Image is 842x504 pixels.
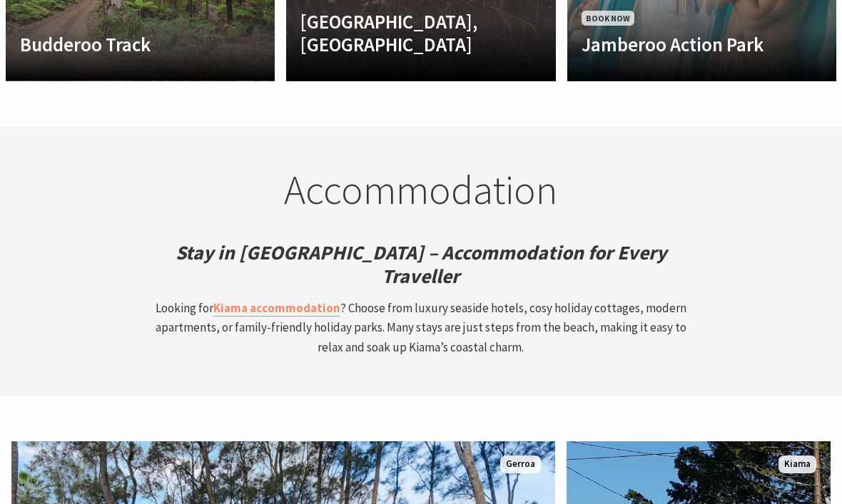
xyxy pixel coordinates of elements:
h4: [GEOGRAPHIC_DATA], [GEOGRAPHIC_DATA] [300,10,501,56]
span: Kiama [778,456,816,473]
span: Gerroa [500,456,541,473]
span: Book Now [582,11,634,26]
h2: Accommodation [146,165,696,215]
span: Looking for ? Choose from luxury seaside hotels, cosy holiday cottages, modern apartments, or fam... [156,300,686,354]
a: Kiama accommodation [213,300,340,317]
strong: Kiama accommodation [213,300,340,316]
h4: Jamberoo Action Park [582,33,782,56]
h4: Budderoo Track [20,33,220,56]
em: Stay in [GEOGRAPHIC_DATA] – Accommodation for Every Traveller [176,240,666,289]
